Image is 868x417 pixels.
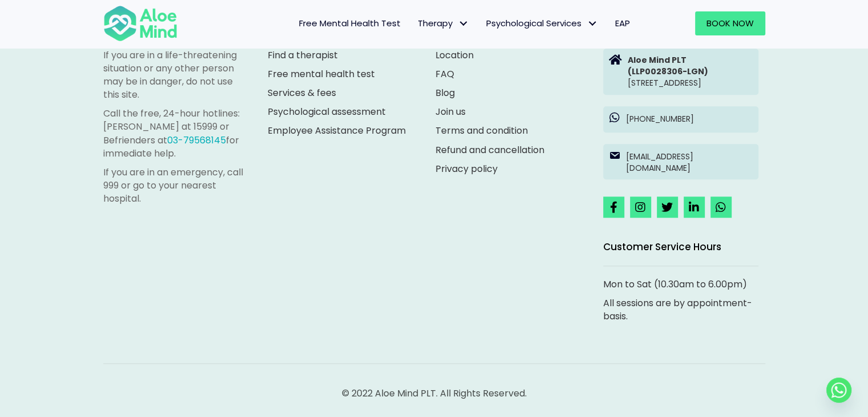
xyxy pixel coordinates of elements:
[290,11,409,35] a: Free Mental Health Test
[268,49,338,62] a: Find a therapist
[409,11,478,35] a: TherapyTherapy: submenu
[486,17,598,29] span: Psychological Services
[435,67,454,81] a: FAQ
[435,143,544,157] a: Refund and cancellation
[103,107,245,160] p: Call the free, 24-hour hotlines: [PERSON_NAME] at 15999 or Befrienders at for immediate help.
[435,162,498,175] a: Privacy policy
[103,5,177,42] img: Aloe mind Logo
[603,240,721,254] span: Customer Service Hours
[103,49,245,102] p: If you are in a life-threatening situation or any other person may be in danger, do not use this ...
[584,15,601,32] span: Psychological Services: submenu
[628,54,687,66] strong: Aloe Mind PLT
[268,124,406,137] a: Employee Assistance Program
[603,144,758,180] a: [EMAIL_ADDRESS][DOMAIN_NAME]
[418,17,469,29] span: Therapy
[628,54,753,89] p: [STREET_ADDRESS]
[268,67,375,81] a: Free mental health test
[695,11,765,35] a: Book Now
[607,11,639,35] a: EAP
[103,166,245,206] p: If you are in an emergency, call 999 or go to your nearest hospital.
[268,86,336,99] a: Services & fees
[435,86,455,99] a: Blog
[826,378,851,403] a: Whatsapp
[603,106,758,133] a: [PHONE_NUMBER]
[626,113,753,125] p: [PHONE_NUMBER]
[435,49,474,62] a: Location
[103,387,765,400] p: © 2022 Aloe Mind PLT. All Rights Reserved.
[603,49,758,95] a: Aloe Mind PLT(LLP0028306-LGN)[STREET_ADDRESS]
[628,66,708,77] strong: (LLP0028306-LGN)
[615,17,630,29] span: EAP
[192,11,639,35] nav: Menu
[455,15,472,32] span: Therapy: submenu
[478,11,607,35] a: Psychological ServicesPsychological Services: submenu
[299,17,401,29] span: Free Mental Health Test
[435,105,466,118] a: Join us
[268,105,386,118] a: Psychological assessment
[435,124,528,137] a: Terms and condition
[626,151,753,174] p: [EMAIL_ADDRESS][DOMAIN_NAME]
[603,296,758,323] p: All sessions are by appointment-basis.
[167,134,226,147] a: 03-79568145
[706,17,754,29] span: Book Now
[603,278,758,291] p: Mon to Sat (10.30am to 6.00pm)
